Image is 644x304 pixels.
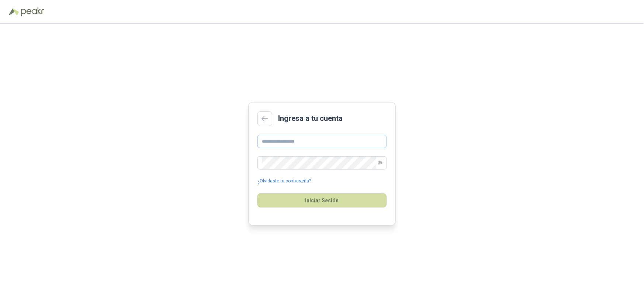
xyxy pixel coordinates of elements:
[9,8,19,15] img: Logo
[257,193,387,207] button: Iniciar Sesión
[378,161,382,165] span: eye-invisible
[257,178,311,185] a: ¿Olvidaste tu contraseña?
[278,113,343,124] h2: Ingresa a tu cuenta
[21,7,44,16] img: Peakr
